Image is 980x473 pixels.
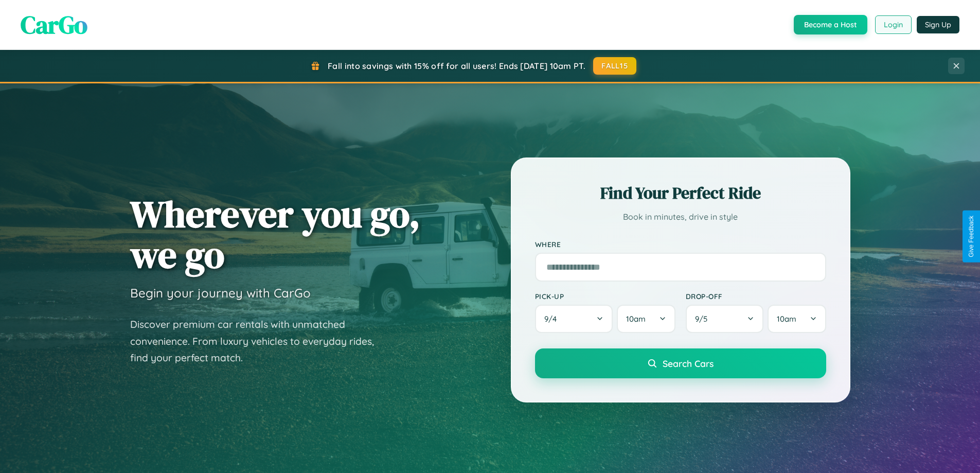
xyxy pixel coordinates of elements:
[663,358,714,369] span: Search Cars
[968,216,975,257] div: Give Feedback
[544,314,562,324] span: 9 / 4
[875,15,912,34] button: Login
[695,314,712,324] span: 9 / 5
[535,305,613,333] button: 9/4
[617,305,675,333] button: 10am
[535,348,826,378] button: Search Cars
[535,240,826,249] label: Where
[768,305,826,333] button: 10am
[535,209,826,224] p: Book in minutes, drive in style
[130,194,420,275] h1: Wherever you go, we go
[686,305,764,333] button: 9/5
[626,314,646,324] span: 10am
[593,57,636,75] button: FALL15
[328,61,585,71] span: Fall into savings with 15% off for all users! Ends [DATE] 10am PT.
[130,285,311,301] h3: Begin your journey with CarGo
[686,292,826,301] label: Drop-off
[794,15,867,34] button: Become a Host
[130,316,387,366] p: Discover premium car rentals with unmatched convenience. From luxury vehicles to everyday rides, ...
[777,314,796,324] span: 10am
[535,182,826,204] h2: Find Your Perfect Ride
[21,8,87,42] span: CarGo
[917,16,959,33] button: Sign Up
[535,292,675,301] label: Pick-up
